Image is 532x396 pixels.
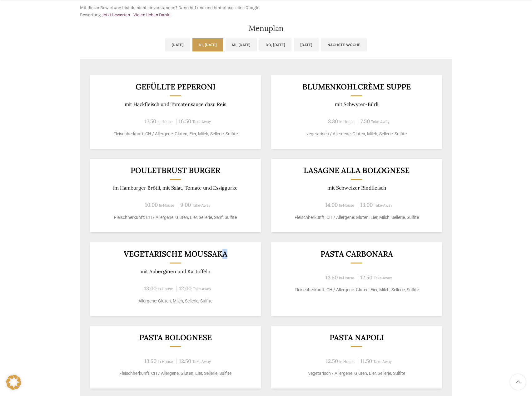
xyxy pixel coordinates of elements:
h3: LASAGNE ALLA BOLOGNESE [279,167,435,174]
span: Take-Away [192,120,211,124]
p: vegetarisch / Allergene: Gluten, Eier, Sellerie, Sulfite [279,370,435,377]
span: 13.00 [144,285,157,292]
h3: Gefüllte Peperoni [97,83,253,91]
h3: Pasta Bolognese [97,334,253,341]
span: 16.50 [179,118,191,125]
a: Di, [DATE] [192,38,223,51]
span: In-House [339,120,355,124]
p: mit Hackfleisch und Tomatensauce dazu Reis [97,101,253,107]
a: Do, [DATE] [259,38,291,51]
span: 12.00 [179,285,191,292]
span: 13.50 [326,274,338,281]
h2: Menuplan [80,25,452,32]
a: Mi, [DATE] [226,38,257,51]
h3: Pasta Napoli [279,334,435,341]
p: im Hamburger Brötli, mit Salat, Tomate und Essiggurke [97,185,253,191]
p: mit Schwyter-Bürli [279,101,435,107]
span: 10.00 [145,201,158,208]
span: 17.50 [145,118,156,125]
span: 14.00 [325,201,338,208]
p: Fleischherkunft: CH / Allergene: Gluten, Eier, Milch, Sellerie, Sulfite [279,287,435,293]
span: Take-Away [373,360,392,364]
span: Take-Away [192,203,211,208]
span: 13.50 [144,358,157,365]
span: In-House [159,203,174,208]
p: Fleischherkunft: CH / Allergene: Gluten, Eier, Milch, Sellerie, Sulfite [97,131,253,137]
a: Nächste Woche [321,38,367,51]
span: 12.50 [326,358,338,365]
span: 9.00 [180,201,191,208]
a: [DATE] [165,38,190,51]
h3: Blumenkohlcrème suppe [279,83,435,91]
span: 12.50 [179,358,191,365]
a: Jetzt bewerten - Vielen lieben Dank! [102,12,171,17]
span: In-House [339,360,355,364]
span: 12.50 [360,274,372,281]
span: In-House [339,203,354,208]
span: In-House [339,276,354,280]
span: In-House [158,287,173,291]
span: Take-Away [374,203,392,208]
p: mit Auberginen und Kartoffeln [97,268,253,274]
span: Take-Away [374,276,392,280]
span: In-House [158,360,173,364]
span: Take-Away [193,287,211,291]
p: Fleischherkunft: CH / Allergene: Gluten, Eier, Sellerie, Sulfite [97,370,253,377]
p: Fleischherkunft: CH / Allergene: Gluten, Eier, Sellerie, Senf, Sulfite [97,214,253,221]
span: 11.50 [360,358,372,365]
h3: Pasta Carbonara [279,250,435,258]
span: 8.30 [328,118,338,125]
a: [DATE] [294,38,319,51]
p: Mit dieser Bewertung bist du nicht einverstanden? Dann hilf uns und hinterlasse eine Google Bewer... [80,4,263,18]
span: In-House [157,120,173,124]
span: Take-Away [371,120,390,124]
p: mit Schweizer Rindfleisch [279,185,435,191]
span: 7.50 [360,118,370,125]
p: Fleischherkunft: CH / Allergene: Gluten, Eier, Milch, Sellerie, Sulfite [279,214,435,221]
h3: Vegetarische Moussaka [97,250,253,258]
p: Allergene: Gluten, Milch, Sellerie, Sulfite [97,298,253,304]
h3: Pouletbrust Burger [97,167,253,174]
a: Scroll to top button [510,374,526,390]
p: vegetarisch / Allergene: Gluten, Milch, Sellerie, Sulfite [279,131,435,137]
span: 13.00 [360,201,373,208]
span: Take-Away [192,360,211,364]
